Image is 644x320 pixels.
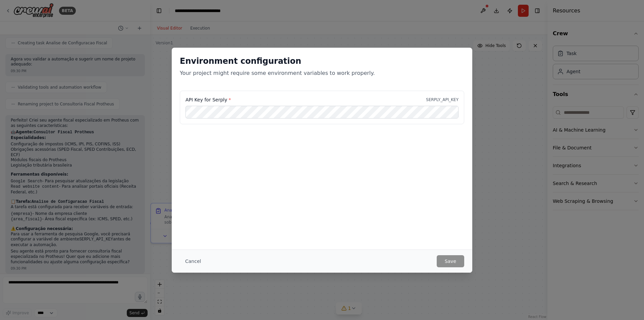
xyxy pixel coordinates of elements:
p: Your project might require some environment variables to work properly. [180,69,464,77]
button: Save [437,255,464,267]
button: Cancel [180,255,206,267]
p: SERPLY_API_KEY [426,97,459,102]
h2: Environment configuration [180,56,464,66]
label: API Key for Serply [185,96,231,103]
